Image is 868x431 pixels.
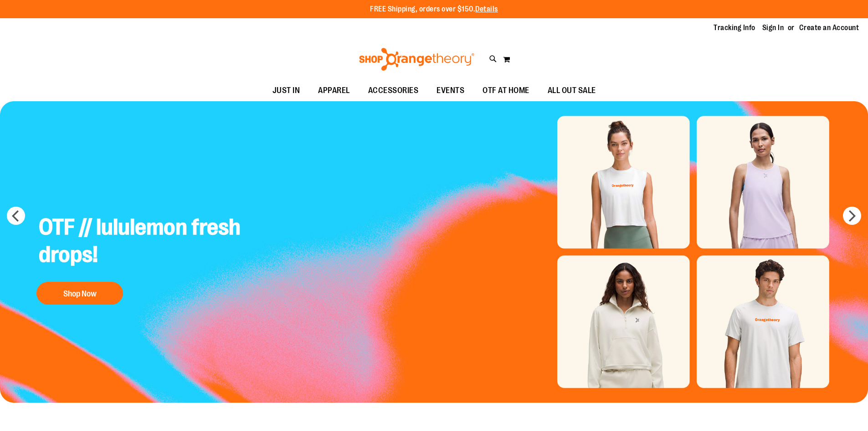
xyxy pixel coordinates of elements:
span: JUST IN [272,80,300,101]
span: OTF AT HOME [483,80,529,101]
span: EVENTS [437,80,464,101]
span: ACCESSORIES [368,80,419,101]
span: ALL OUT SALE [548,80,596,101]
img: Shop Orangetheory [358,48,476,71]
button: prev [7,207,25,225]
a: Tracking Info [714,23,755,33]
button: Shop Now [36,282,123,305]
a: Create an Account [799,23,859,33]
h2: OTF // lululemon fresh drops! [32,207,248,277]
a: OTF // lululemon fresh drops! Shop Now [32,207,248,309]
a: Sign In [762,23,784,33]
a: Details [475,5,498,13]
span: APPAREL [318,80,350,101]
button: next [843,207,861,225]
p: FREE Shipping, orders over $150. [370,4,498,15]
